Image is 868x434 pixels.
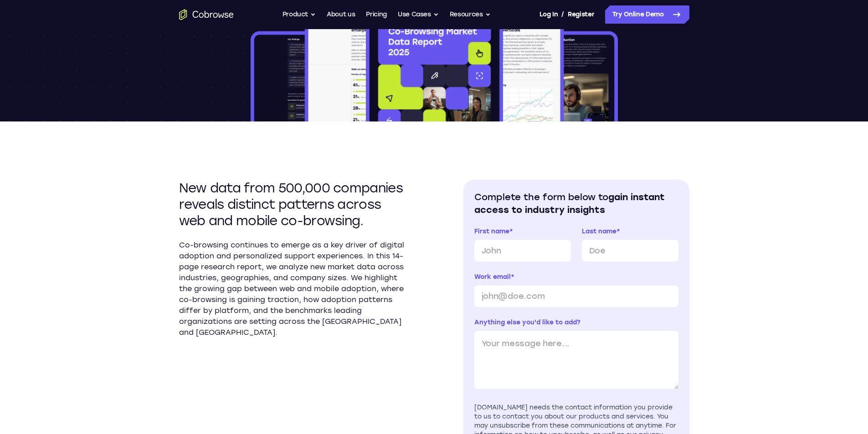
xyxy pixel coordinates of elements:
span: / [561,9,564,20]
input: john@doe.com [474,285,678,307]
span: Anything else you'd like to add? [474,318,580,326]
span: First name [474,227,509,235]
span: Work email [474,273,511,281]
h2: Complete the form below to [474,191,678,216]
button: Product [282,5,316,24]
span: Last name [582,227,616,235]
button: Use Cases [398,5,439,24]
a: Pricing [366,5,387,24]
a: Try Online Demo [605,5,689,24]
a: Go to the home page [179,9,234,20]
input: John [474,240,571,262]
a: Register [568,5,594,24]
img: 2025 Co-browsing Market Data Report [249,5,620,121]
p: Co-browsing continues to emerge as a key driver of digital adoption and personalized support expe... [179,240,405,338]
span: gain instant access to industry insights [474,192,665,215]
button: Resources [450,5,491,24]
a: About us [327,5,355,24]
h2: New data from 500,000 companies reveals distinct patterns across web and mobile co-browsing. [179,180,405,229]
input: Doe [582,240,678,262]
a: Log In [539,5,558,24]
